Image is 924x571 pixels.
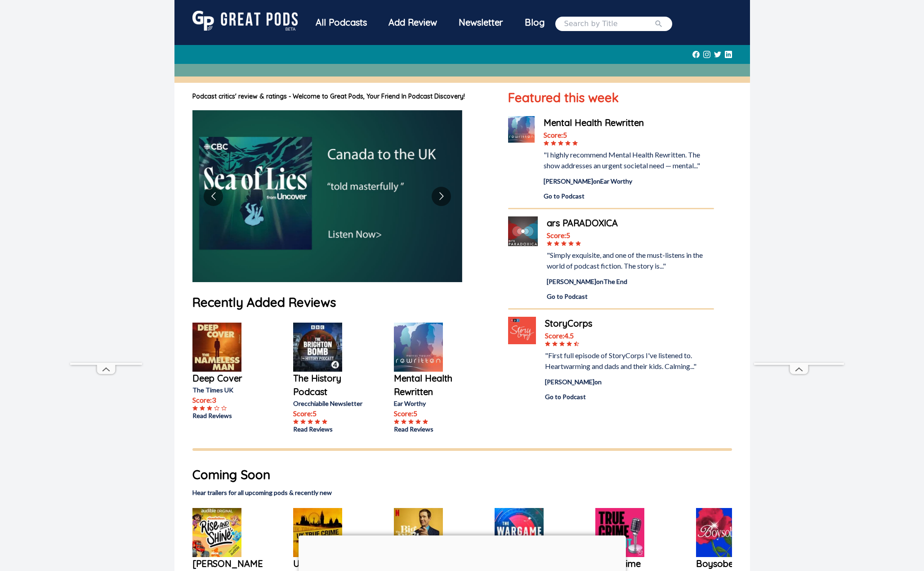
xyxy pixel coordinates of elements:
h1: Recently Added Reviews [192,293,491,312]
a: Newsletter [448,11,514,36]
img: True Crime Tonight [595,508,644,557]
img: GreatPods [192,11,298,31]
div: [PERSON_NAME] on [545,377,714,387]
a: Blog [514,11,555,34]
p: Score: 5 [293,408,365,419]
img: Mental Health Rewritten [508,116,535,143]
iframe: Advertisement [70,93,142,363]
div: [PERSON_NAME] on Ear Worthy [544,176,714,186]
h1: Coming Soon [192,465,732,484]
p: Orecchiabile Newsletter [293,399,365,408]
img: The Wargame [495,508,544,557]
p: Ear Worthy [394,399,466,408]
img: UK True Crime Podcast [293,508,342,557]
div: Newsletter [448,11,514,34]
a: Read Reviews [394,424,466,434]
img: image [192,110,462,282]
img: Boysober [696,508,745,557]
img: StoryCorps [508,317,536,344]
div: "First full episode of StoryCorps I've listened to. Heartwarming and dads and their kids. Calming... [545,350,714,372]
input: Search by Title [564,18,654,29]
img: ars PARADOXICA [508,216,538,246]
a: Go to Podcast [544,191,714,201]
div: "I highly recommend Mental Health Rewritten. The show addresses an urgent societal need — mental..." [544,149,714,171]
p: Score: 3 [192,395,264,405]
a: Mental Health Rewritten [544,116,714,130]
img: The Big Pitch with Jimmy Carr [394,508,443,557]
a: Mental Health Rewritten [394,372,466,399]
div: Score: 4.5 [545,330,714,341]
h1: Podcast critics' review & ratings - Welcome to Great Pods, Your Friend In Podcast Discovery! [192,92,491,101]
a: Go to Podcast [545,392,714,401]
div: [PERSON_NAME] on The End [547,277,714,286]
h1: Featured this week [508,88,714,107]
a: Boysober [696,557,768,571]
div: All Podcasts [305,11,378,34]
img: The History Podcast [293,323,342,372]
a: StoryCorps [545,317,714,330]
button: Go to previous slide [204,187,223,206]
h2: Hear trailers for all upcoming pods & recently new [192,488,732,497]
iframe: Advertisement [754,93,844,363]
a: Add Review [378,11,448,34]
div: Score: 5 [547,230,714,241]
div: "Simply exquisite, and one of the must-listens in the world of podcast fiction. The story is..." [547,250,714,271]
a: ars PARADOXICA [547,216,714,230]
a: All Podcasts [305,11,378,36]
img: Nick Jr’s Rise & Shine [192,508,241,557]
a: Go to Podcast [547,292,714,301]
div: Score: 5 [544,130,714,140]
a: The History Podcast [293,372,365,399]
img: Mental Health Rewritten [394,323,443,372]
a: Read Reviews [293,424,365,434]
p: The Times UK [192,385,264,395]
img: Deep Cover [192,323,241,372]
a: Deep Cover [192,372,264,385]
p: Score: 5 [394,408,466,419]
a: Read Reviews [192,411,264,420]
button: Go to next slide [432,187,451,206]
